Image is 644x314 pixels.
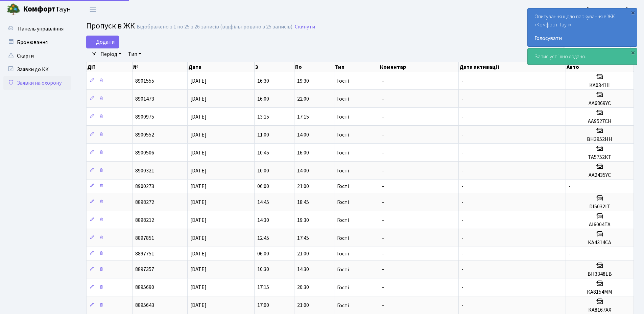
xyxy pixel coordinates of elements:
div: × [629,9,636,16]
span: Гості [337,200,349,205]
span: - [461,198,463,206]
span: - [461,167,463,174]
span: 20:30 [297,284,309,291]
span: 8900552 [135,131,154,139]
span: Панель управління [18,25,64,33]
span: 10:00 [257,167,269,174]
a: Заявки до КК [3,63,71,76]
span: - [569,250,571,257]
span: Гості [337,235,349,241]
span: 14:45 [257,198,269,206]
span: 8901555 [135,77,154,85]
th: По [294,62,334,72]
span: [DATE] [190,302,207,309]
span: [DATE] [190,284,207,291]
span: - [461,266,463,273]
h5: АА2435YC [569,172,631,179]
th: Дата активації [459,62,566,72]
span: - [382,250,384,257]
h5: КА8167АХ [569,307,631,313]
h5: АІ6004ТА [569,222,631,228]
span: Гості [337,217,349,223]
span: Гості [337,96,349,102]
h5: ВН3348ЕВ [569,271,631,277]
span: 14:00 [297,167,309,174]
span: 16:00 [297,149,309,156]
span: - [461,131,463,139]
span: 14:30 [257,216,269,224]
span: 8900321 [135,167,154,174]
span: - [382,234,384,242]
span: - [382,266,384,273]
span: - [382,284,384,291]
a: Голосувати [534,34,630,42]
a: Бронювання [3,36,71,49]
b: ФОП [PERSON_NAME]. Н. [574,6,636,13]
div: × [629,49,636,56]
div: Запис успішно додано. [528,48,637,65]
span: 13:15 [257,113,269,121]
span: - [382,167,384,174]
span: 8897851 [135,234,154,242]
th: Дата [188,62,255,72]
span: 10:45 [257,149,269,156]
span: Таун [23,4,71,15]
div: Опитування щодо паркування в ЖК «Комфорт Таун» [528,8,637,46]
span: Додати [91,38,115,46]
span: - [382,113,384,121]
span: - [461,250,463,257]
span: [DATE] [190,216,207,224]
span: [DATE] [190,95,207,103]
span: - [382,149,384,156]
span: 14:30 [297,266,309,273]
span: 8898212 [135,216,154,224]
a: Період [98,48,124,60]
a: Скинути [295,24,315,30]
span: [DATE] [190,183,207,190]
span: - [461,95,463,103]
span: 10:30 [257,266,269,273]
span: Пропуск в ЖК [86,20,135,32]
span: 8897751 [135,250,154,257]
span: 16:00 [257,95,269,103]
th: З [255,62,294,72]
a: Панель управління [3,22,71,36]
span: - [461,113,463,121]
span: [DATE] [190,250,207,257]
span: 8901473 [135,95,154,103]
a: Додати [86,36,119,48]
span: - [461,216,463,224]
th: Авто [566,62,634,72]
span: 8895690 [135,284,154,291]
span: Гості [337,78,349,84]
span: 17:00 [257,302,269,309]
b: Комфорт [23,4,55,15]
span: 21:00 [297,183,309,190]
span: 21:00 [297,302,309,309]
span: Гості [337,168,349,173]
span: - [382,95,384,103]
span: Гості [337,267,349,272]
h5: КА8154ММ [569,289,631,295]
h5: КА4314СА [569,239,631,246]
img: logo.png [7,3,20,16]
span: 22:00 [297,95,309,103]
span: - [461,234,463,242]
span: Гості [337,132,349,138]
span: 8895643 [135,302,154,309]
span: - [382,216,384,224]
span: - [461,149,463,156]
span: - [569,183,571,190]
span: - [382,131,384,139]
span: [DATE] [190,234,207,242]
span: 8898272 [135,198,154,206]
h5: ВН3952НН [569,136,631,143]
a: ФОП [PERSON_NAME]. Н. [574,5,636,14]
span: 17:15 [257,284,269,291]
span: 8900273 [135,183,154,190]
span: [DATE] [190,198,207,206]
span: 14:00 [297,131,309,139]
span: 18:45 [297,198,309,206]
span: 8897357 [135,266,154,273]
span: - [382,302,384,309]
